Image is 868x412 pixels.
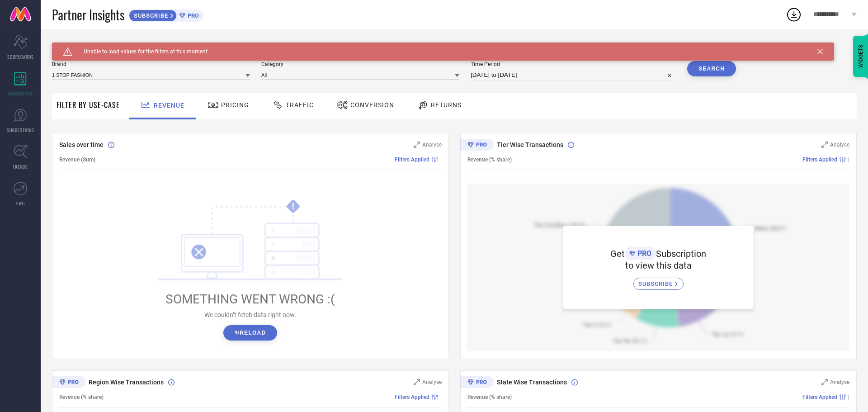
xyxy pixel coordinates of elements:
div: Premium [460,376,494,390]
span: Subscription [656,248,706,259]
svg: Zoom [414,379,420,385]
span: We couldn’t fetch data right now. [204,311,296,318]
span: Unable to load values for the filters at this moment. [72,48,209,55]
span: Filter By Use-Case [57,99,120,110]
span: SUGGESTIONS [7,127,34,133]
span: | [440,156,442,163]
span: Pricing [221,101,249,109]
span: Analyse [830,142,849,148]
button: Search [687,61,736,76]
span: | [848,156,849,163]
button: ↻Reload [223,325,277,341]
div: Premium [52,376,85,390]
span: SCORECARDS [7,53,34,60]
span: Conversion [350,101,394,109]
svg: Zoom [821,379,828,385]
span: Revenue (Sum) [59,156,95,163]
span: Revenue (% share) [467,394,512,400]
a: SUBSCRIBEPRO [129,7,203,22]
span: Partner Insights [52,5,124,24]
input: Select time period [471,70,676,81]
span: WORKSPACE [8,90,33,97]
span: to view this data [625,260,692,271]
span: Region Wise Transactions [89,379,164,386]
span: Brand [52,61,250,67]
span: Analyse [422,379,442,385]
span: Revenue (% share) [59,394,104,400]
span: State Wise Transactions [497,379,567,386]
span: Analyse [830,379,849,385]
a: SUBSCRIBE [633,271,684,290]
span: SUBSCRIBE [638,280,675,287]
span: | [440,394,442,400]
span: Revenue (% share) [467,156,512,163]
span: Revenue [154,102,184,109]
div: Open download list [786,6,802,23]
span: Analyse [422,142,442,148]
span: SYSTEM WORKSPACE [52,43,115,50]
span: Traffic [286,101,314,109]
span: SOMETHING WENT WRONG :( [165,292,335,307]
svg: Zoom [414,142,420,148]
span: Filters Applied [802,394,837,400]
span: Returns [431,101,462,109]
span: PRO [635,249,651,258]
span: Filters Applied [802,156,837,163]
span: Filters Applied [395,394,429,400]
span: SUBSCRIBE [129,12,170,19]
span: Category [261,61,459,67]
span: TRENDS [13,163,28,170]
span: | [848,394,849,400]
span: Get [610,248,625,259]
span: PRO [185,12,199,19]
tspan: ! [292,201,294,212]
span: Filters Applied [395,156,429,163]
span: Sales over time [59,141,104,148]
span: Time Period [471,61,676,67]
span: FWD [16,200,25,207]
div: Premium [460,139,494,152]
span: Tier Wise Transactions [497,141,563,148]
svg: Zoom [821,142,828,148]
